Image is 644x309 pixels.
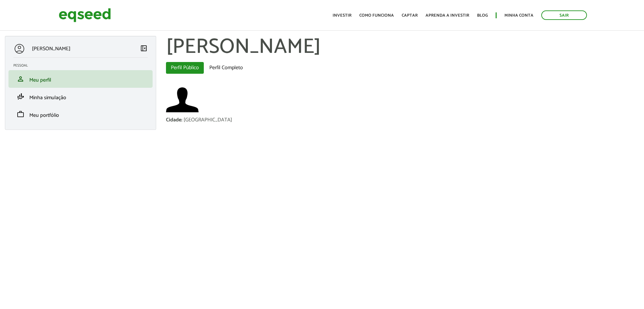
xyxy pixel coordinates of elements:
[13,110,148,118] a: workMeu portfólio
[166,84,199,116] a: Ver perfil do usuário.
[29,93,66,102] span: Minha simulação
[29,111,59,120] span: Meu portfólio
[140,44,148,54] a: Colapsar menu
[17,75,24,83] span: person
[8,88,153,105] li: Minha simulação
[204,62,248,74] a: Perfil Completo
[17,93,24,100] span: finance_mode
[140,44,148,52] span: left_panel_close
[359,13,394,18] a: Como funciona
[166,62,204,74] a: Perfil Público
[166,36,639,59] h1: [PERSON_NAME]
[8,105,153,123] li: Meu portfólio
[17,110,24,118] span: work
[13,75,148,83] a: personMeu perfil
[333,13,352,18] a: Investir
[181,116,182,124] span: :
[32,46,70,52] p: [PERSON_NAME]
[13,93,148,100] a: finance_modeMinha simulação
[402,13,418,18] a: Captar
[504,13,533,18] a: Minha conta
[426,13,469,18] a: Aprenda a investir
[8,70,153,88] li: Meu perfil
[477,13,488,18] a: Blog
[59,7,111,24] img: EqSeed
[541,10,587,20] a: Sair
[166,84,199,116] img: Foto de Charles Giuliano
[184,117,232,123] div: [GEOGRAPHIC_DATA]
[166,117,184,123] div: Cidade
[13,64,153,68] h2: Pessoal
[29,76,51,85] span: Meu perfil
